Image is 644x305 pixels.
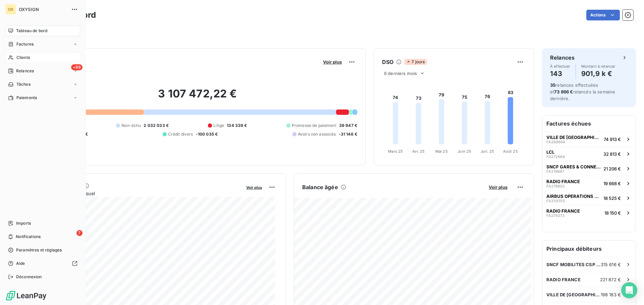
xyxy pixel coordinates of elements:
button: RADIO FRANCEFA27507318 150 € [542,205,636,220]
span: relances effectuées et relancés la semaine dernière. [550,82,615,101]
span: FA272664 [546,155,565,159]
span: 315 616 € [601,262,621,267]
span: 198 183 € [601,292,621,297]
tspan: Mai 25 [435,149,448,154]
tspan: Avr. 25 [412,149,425,154]
span: Tâches [16,81,31,87]
span: FA276602 [546,184,565,188]
span: 74 913 € [604,137,621,142]
button: VILLE DE [GEOGRAPHIC_DATA]FA26969474 913 € [542,132,636,146]
span: 221 872 € [600,277,621,282]
span: Relances [16,68,34,74]
div: OX [5,4,16,15]
span: Tableau de bord [16,28,47,34]
a: Paramètres et réglages [5,245,80,255]
span: 32 813 € [603,151,621,157]
h6: Principaux débiteurs [542,241,636,257]
a: Factures [5,39,80,50]
span: Déconnexion [16,274,42,280]
span: À effectuer [550,64,570,68]
h6: Balance âgée [302,183,338,191]
button: RADIO FRANCEFA27660219 668 € [542,176,636,190]
button: LCLFA27266432 813 € [542,146,636,161]
span: RADIO FRANCE [546,277,581,282]
span: Clients [16,55,30,61]
span: VILLE DE [GEOGRAPHIC_DATA] [546,135,601,140]
h6: DSO [382,58,393,66]
span: FA259355 [546,199,565,203]
a: +99Relances [5,66,80,76]
span: FA275073 [546,214,565,218]
a: Tableau de bord [5,25,80,36]
span: 73 866 € [554,89,573,94]
div: Open Intercom Messenger [621,282,637,298]
span: 134 339 € [227,123,247,129]
button: Actions [586,10,620,20]
span: Avoirs non associés [298,131,336,137]
span: Aide [16,260,25,266]
span: Non-échu [121,123,141,129]
span: 35 [550,82,555,88]
span: AIRBUS OPERATIONS GMBH [546,194,601,199]
span: SNCF GARES & CONNEXIONS [546,164,601,169]
tspan: Mars 25 [388,149,403,154]
span: Notifications [16,234,41,240]
span: LCL [546,149,554,155]
span: Crédit divers [168,131,193,137]
tspan: Août 25 [503,149,518,154]
span: -100 035 € [196,131,218,137]
a: Imports [5,218,80,229]
span: 21 206 € [603,166,621,171]
tspan: Juil. 25 [481,149,494,154]
span: 19 668 € [603,181,621,186]
a: Aide [5,258,80,269]
span: -31 146 € [339,131,357,137]
span: Litige [213,123,224,129]
button: Voir plus [321,59,344,65]
span: 7 jours [404,59,427,65]
span: VILLE DE [GEOGRAPHIC_DATA] [546,292,601,297]
button: Voir plus [244,184,264,190]
a: Tâches [5,79,80,90]
span: Imports [16,220,31,226]
span: +99 [71,64,83,70]
span: 18 150 € [604,210,621,216]
a: Paiements [5,92,80,103]
h4: 143 [550,68,570,79]
span: Factures [16,41,34,47]
span: FA269694 [546,140,565,144]
a: Clients [5,52,80,63]
img: Logo LeanPay [5,290,47,301]
span: Chiffre d'affaires mensuel [38,190,241,197]
h4: 901,9 k € [581,68,615,79]
span: Montant à relancer [581,64,615,68]
h6: Factures échues [542,116,636,132]
span: Voir plus [323,59,342,65]
tspan: Juin 25 [458,149,471,154]
span: Paiements [16,95,37,101]
h6: Relances [550,54,575,62]
button: Voir plus [487,184,509,190]
button: AIRBUS OPERATIONS GMBHFA25935518 525 € [542,190,636,205]
button: SNCF GARES & CONNEXIONSFA27486721 206 € [542,161,636,176]
span: Promesse de paiement [292,123,336,129]
span: OXYSIGN [19,7,67,12]
span: 2 032 033 € [144,123,169,129]
span: Paramètres et réglages [16,247,62,253]
span: RADIO FRANCE [546,179,580,184]
span: 18 525 € [603,196,621,201]
span: FA274867 [546,169,564,173]
span: 39 947 € [339,123,357,129]
span: RADIO FRANCE [546,208,580,214]
span: Voir plus [489,184,507,190]
span: SNCF MOBILITES CSP CFO [546,262,601,267]
h2: 3 107 472,22 € [38,87,357,107]
span: 6 derniers mois [384,71,417,76]
span: Voir plus [246,185,262,190]
span: 7 [76,230,83,236]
